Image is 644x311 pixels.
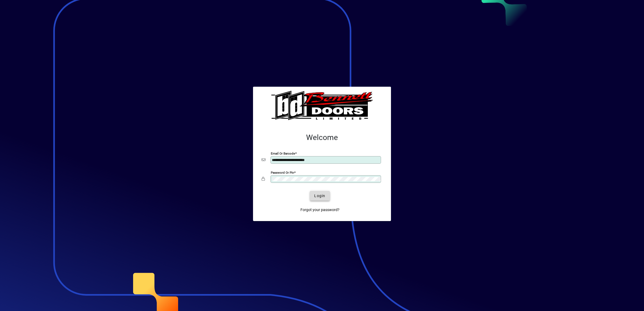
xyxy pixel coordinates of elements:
a: Forgot your password? [298,205,342,215]
span: Forgot your password? [300,207,340,213]
mat-label: Email or Barcode [271,152,295,155]
h2: Welcome [262,133,382,142]
button: Login [310,191,330,201]
span: Login [314,193,325,199]
mat-label: Password or Pin [271,171,294,174]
